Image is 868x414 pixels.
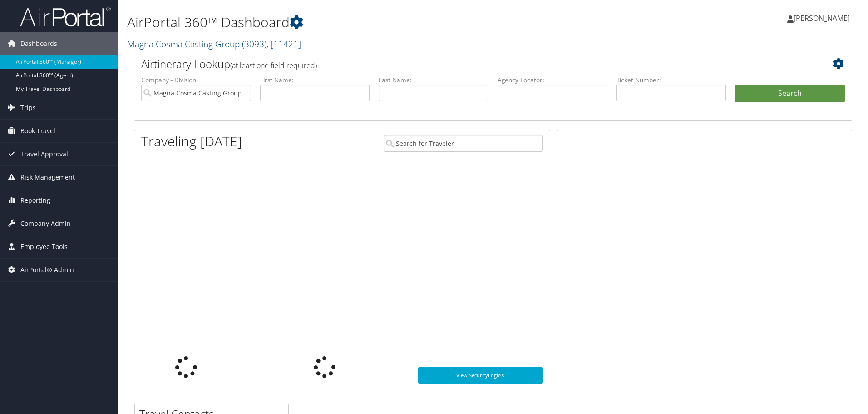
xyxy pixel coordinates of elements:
a: [PERSON_NAME] [787,5,859,32]
span: Book Travel [20,120,55,142]
span: Reporting [20,189,50,212]
span: [PERSON_NAME] [794,13,850,23]
h1: AirPortal 360™ Dashboard [127,13,615,32]
input: Search for Traveler [384,135,543,152]
span: , [ 11421 ] [266,38,301,50]
span: Travel Approval [20,143,68,165]
button: Search [735,85,845,103]
span: Risk Management [20,166,75,189]
span: Employee Tools [20,235,68,258]
label: Company - Division: [141,75,251,85]
span: Dashboards [20,32,57,55]
span: ( 3093 ) [242,38,266,50]
h1: Traveling [DATE] [141,132,242,151]
h2: Airtinerary Lookup [141,56,785,72]
span: AirPortal® Admin [20,259,74,281]
label: Agency Locator: [498,75,607,85]
img: airportal-logo.png [20,6,111,27]
label: First Name: [260,75,370,85]
label: Ticket Number: [616,75,726,85]
label: Last Name: [379,75,488,85]
span: Company Admin [20,212,71,235]
a: View SecurityLogic® [418,367,543,384]
span: (at least one field required) [230,60,317,70]
a: Magna Cosma Casting Group [127,38,301,50]
span: Trips [20,96,36,119]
